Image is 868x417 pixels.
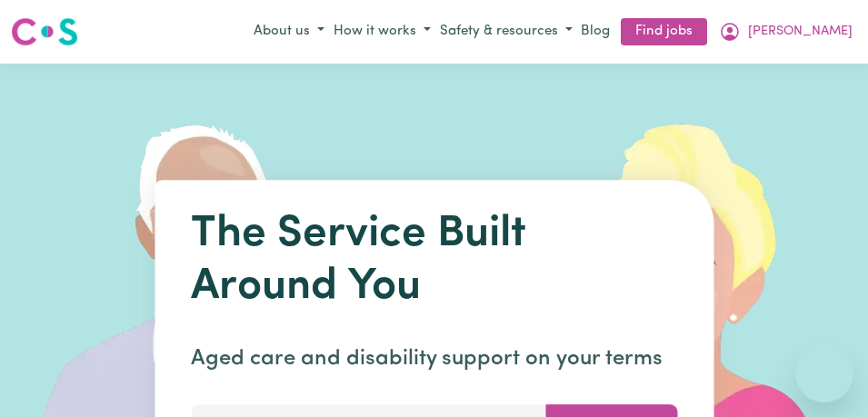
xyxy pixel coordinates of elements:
[714,16,857,47] button: My Account
[435,17,577,47] button: Safety & resources
[577,18,614,46] a: Blog
[621,18,707,46] a: Find jobs
[748,22,853,42] span: [PERSON_NAME]
[329,17,435,47] button: How it works
[249,17,329,47] button: About us
[11,15,78,48] img: Careseekers logo
[795,344,853,402] iframe: Button to launch messaging window
[11,11,78,53] a: Careseekers logo
[191,343,677,375] p: Aged care and disability support on your terms
[191,209,677,313] h1: The Service Built Around You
